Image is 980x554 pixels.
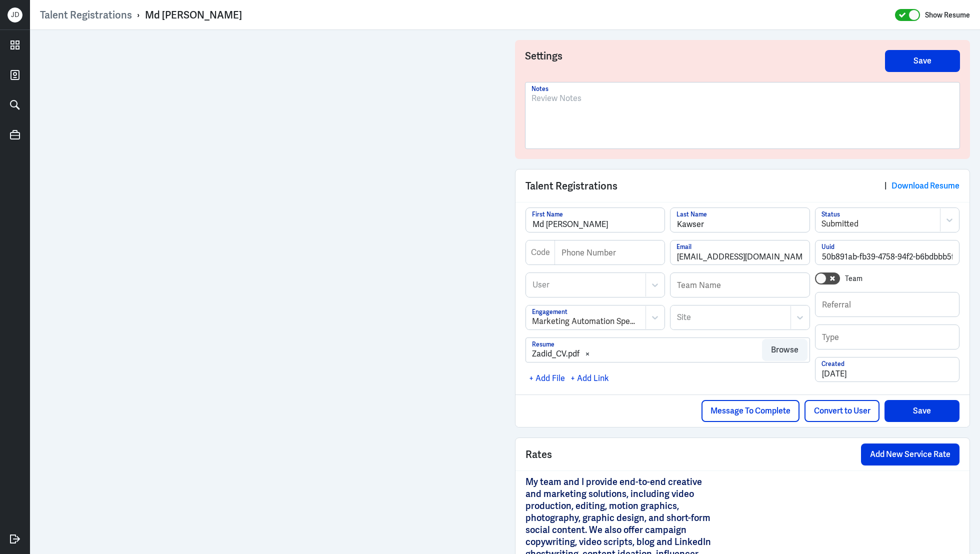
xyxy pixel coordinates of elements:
[568,370,611,387] div: + Add Link
[815,357,959,381] input: Created
[701,400,799,422] button: Message To Complete
[670,273,809,297] input: Team Name
[815,292,959,316] input: Referral
[845,273,862,284] label: Team
[40,8,132,21] a: Talent Registrations
[532,348,579,360] div: Zadid_CV.pdf
[670,208,809,232] input: Last Name
[804,400,879,422] button: Convert to User
[884,400,959,422] button: Save
[555,240,664,264] input: Phone Number
[515,169,969,202] div: Talent Registrations
[815,240,959,264] input: Uuid
[925,8,970,21] label: Show Resume
[525,447,552,462] span: Rates
[145,8,242,21] div: Md [PERSON_NAME]
[40,40,495,544] iframe: https://ppcdn.hiredigital.com/register/0671cf3e/resumes/595778554/Zadid_CV.pdf?Expires=1759764071...
[762,339,807,361] button: Browse
[885,50,960,72] button: Save
[670,240,809,264] input: Email
[861,443,959,465] button: Add New Service Rate
[132,8,145,21] p: ›
[815,325,959,349] input: Type
[525,50,885,72] h3: Settings
[525,370,568,387] div: + Add File
[884,180,959,192] div: |
[7,7,22,22] div: J D
[526,208,664,232] input: First Name
[891,180,959,191] a: Download Resume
